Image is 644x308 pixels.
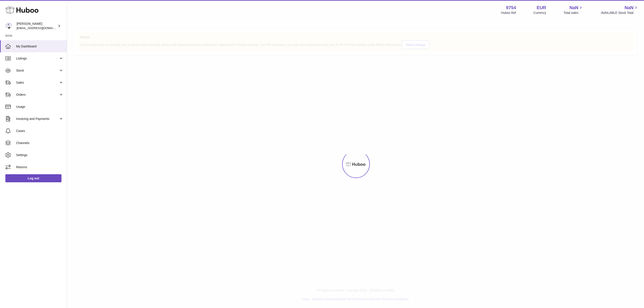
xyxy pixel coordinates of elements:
[5,23,12,29] img: info@fieldsluxury.london
[16,56,59,61] span: Listings
[601,11,639,15] span: AVAILABLE Stock Total
[16,93,59,97] span: Orders
[16,44,64,49] span: My Dashboard
[625,5,633,11] span: NaN
[601,5,639,15] a: NaN AVAILABLE Stock Total
[537,5,546,11] strong: EUR
[16,68,59,73] span: Stock
[16,129,64,133] span: Cases
[5,174,61,182] a: Log out
[16,105,64,109] span: Usage
[16,165,64,169] span: Returns
[563,11,583,15] span: Total sales
[506,5,516,11] strong: 9754
[16,153,64,157] span: Settings
[17,26,66,30] span: [EMAIL_ADDRESS][DOMAIN_NAME]
[563,5,583,15] a: NaN Total sales
[17,22,57,30] div: [PERSON_NAME]
[16,117,59,121] span: Invoicing and Payments
[501,11,516,15] div: Huboo Ref
[16,81,59,85] span: Sales
[534,11,546,15] div: Currency
[569,5,578,11] span: NaN
[16,141,64,145] span: Channels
